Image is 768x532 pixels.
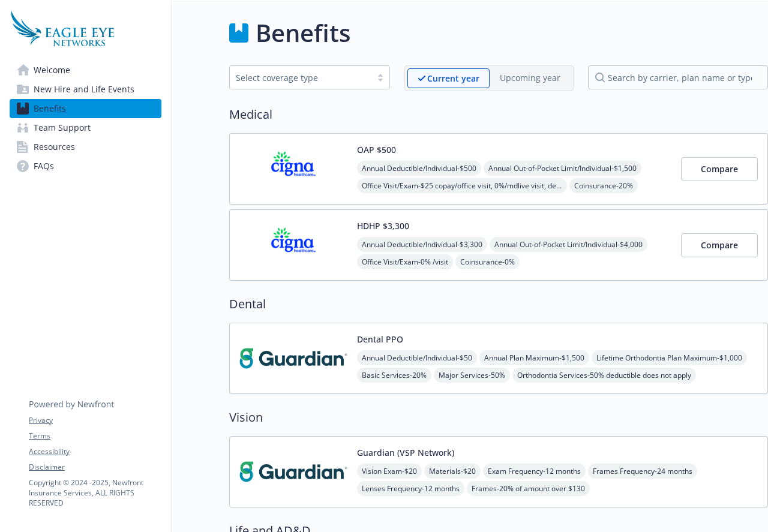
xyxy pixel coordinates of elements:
[427,72,479,85] p: Current year
[34,61,70,80] span: Welcome
[357,464,422,479] span: Vision Exam - $20
[29,431,161,441] a: Terms
[681,157,758,181] button: Compare
[479,350,589,365] span: Annual Plan Maximum - $1,500
[229,295,768,313] h2: Dental
[10,61,161,80] a: Welcome
[357,254,453,269] span: Office Visit/Exam - 0% /visit
[357,143,396,156] button: OAP $500
[483,464,586,479] span: Exam Frequency - 12 months
[701,239,738,251] span: Compare
[455,254,520,269] span: Coinsurance - 0%
[357,333,403,345] button: Dental PPO
[357,350,477,365] span: Annual Deductible/Individual - $50
[229,106,768,124] h2: Medical
[681,233,758,257] button: Compare
[512,368,696,383] span: Orthodontia Services - 50% deductible does not apply
[256,15,350,51] h1: Benefits
[490,68,571,88] span: Upcoming year
[490,237,647,252] span: Annual Out-of-Pocket Limit/Individual - $4,000
[10,99,161,118] a: Benefits
[239,143,347,194] img: CIGNA carrier logo
[357,237,487,252] span: Annual Deductible/Individual - $3,300
[34,157,54,176] span: FAQs
[34,137,75,157] span: Resources
[29,462,161,473] a: Disclaimer
[357,368,431,383] span: Basic Services - 20%
[239,333,347,384] img: Guardian carrier logo
[29,415,161,426] a: Privacy
[500,71,560,84] p: Upcoming year
[29,477,161,508] p: Copyright © 2024 - 2025 , Newfront Insurance Services, ALL RIGHTS RESERVED
[10,80,161,99] a: New Hire and Life Events
[10,137,161,157] a: Resources
[357,161,481,176] span: Annual Deductible/Individual - $500
[34,80,134,99] span: New Hire and Life Events
[239,446,347,497] img: Guardian carrier logo
[588,65,768,89] input: search by carrier, plan name or type
[701,163,738,175] span: Compare
[569,178,638,193] span: Coinsurance - 20%
[357,178,567,193] span: Office Visit/Exam - $25 copay/office visit, 0%/mdlive visit, deductible does not apply
[467,481,590,496] span: Frames - 20% of amount over $130
[357,446,454,459] button: Guardian (VSP Network)
[10,118,161,137] a: Team Support
[239,220,347,270] img: CIGNA carrier logo
[588,464,697,479] span: Frames Frequency - 24 months
[357,481,464,496] span: Lenses Frequency - 12 months
[10,157,161,176] a: FAQs
[34,118,91,137] span: Team Support
[29,446,161,457] a: Accessibility
[592,350,747,365] span: Lifetime Orthodontia Plan Maximum - $1,000
[229,408,768,426] h2: Vision
[34,99,66,118] span: Benefits
[434,368,510,383] span: Major Services - 50%
[236,71,365,84] div: Select coverage type
[424,464,481,479] span: Materials - $20
[484,161,641,176] span: Annual Out-of-Pocket Limit/Individual - $1,500
[357,220,409,232] button: HDHP $3,300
